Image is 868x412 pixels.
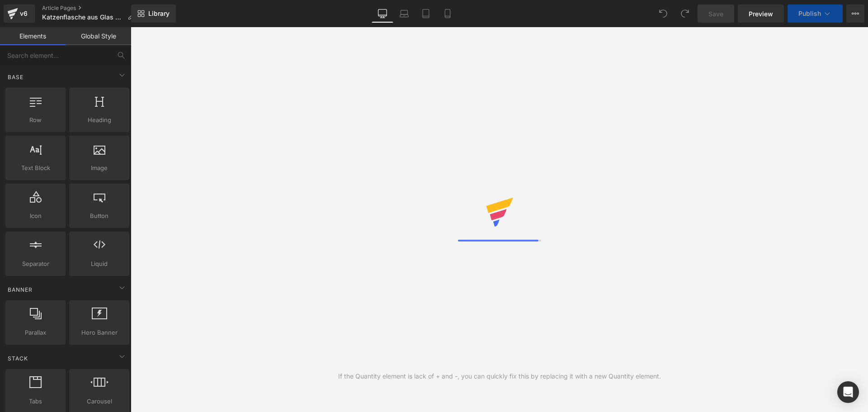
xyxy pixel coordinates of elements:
span: Icon [8,211,63,221]
span: Save [708,9,723,19]
div: If the Quantity element is lack of + and -, you can quickly fix this by replacing it with a new Q... [338,371,661,381]
span: Heading [72,115,127,125]
a: Tablet [415,5,437,23]
span: Base [7,73,24,81]
span: Hero Banner [72,328,127,337]
a: Desktop [372,5,393,23]
span: Publish [798,10,821,17]
span: Library [148,9,170,18]
span: Parallax [8,328,63,337]
span: Preview [749,9,773,19]
span: Liquid [72,259,127,269]
a: Laptop [393,5,415,23]
span: Katzenflasche aus Glas Adv [42,14,124,21]
span: Image [72,163,127,173]
span: Banner [7,285,33,294]
span: Text Block [8,163,63,173]
a: v6 [4,5,35,23]
a: Global Style [66,27,131,45]
button: Undo [654,5,672,23]
span: Tabs [8,397,63,406]
div: Open Intercom Messenger [837,381,859,403]
span: Carousel [72,397,127,406]
div: v6 [18,8,29,19]
span: Separator [8,259,63,269]
button: Publish [788,5,843,23]
button: Redo [676,5,694,23]
a: Preview [738,5,784,23]
a: Article Pages [42,5,141,12]
a: New Library [131,5,176,23]
span: Button [72,211,127,221]
span: Stack [7,354,29,363]
button: More [846,5,864,23]
a: Mobile [437,5,458,23]
span: Row [8,115,63,125]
